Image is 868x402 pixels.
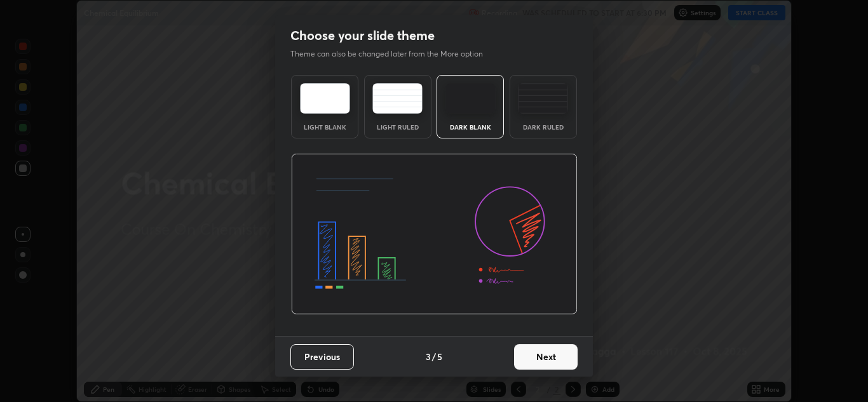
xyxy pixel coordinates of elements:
div: Dark Ruled [518,124,569,130]
img: lightTheme.e5ed3b09.svg [300,83,350,114]
div: Dark Blank [445,124,496,130]
div: Light Ruled [372,124,423,130]
img: darkTheme.f0cc69e5.svg [445,83,496,114]
div: Light Blank [299,124,350,130]
img: lightRuledTheme.5fabf969.svg [372,83,423,114]
h2: Choose your slide theme [290,27,435,44]
button: Previous [290,344,354,370]
h4: 3 [426,350,431,363]
button: Next [514,344,578,370]
p: Theme can also be changed later from the More option [290,48,496,60]
h4: 5 [437,350,442,363]
img: darkRuledTheme.de295e13.svg [518,83,568,114]
img: darkThemeBanner.d06ce4a2.svg [291,154,578,315]
h4: / [432,350,436,363]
